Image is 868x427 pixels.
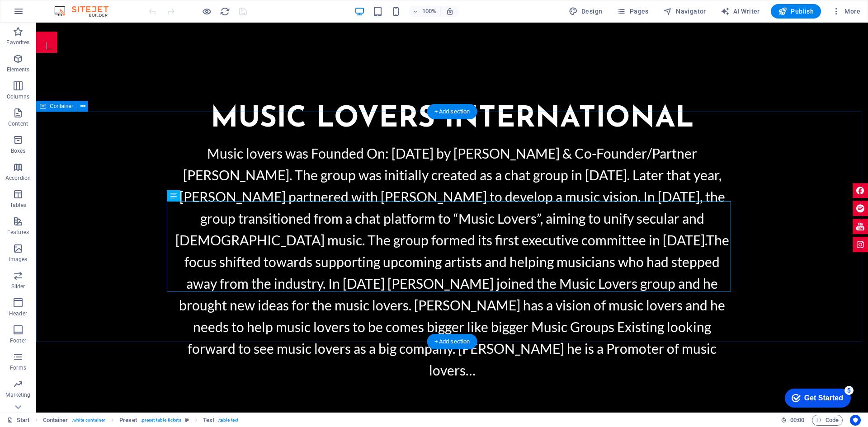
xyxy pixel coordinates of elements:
[119,415,137,426] span: Click to select. Double-click to edit
[613,4,652,19] button: Pages
[832,7,860,16] span: More
[409,6,441,17] button: 100%
[790,415,804,426] span: 00 00
[565,4,606,19] button: Design
[5,391,30,399] p: Marketing
[850,415,861,426] button: Usercentrics
[427,334,477,349] div: + Add section
[201,6,212,17] button: Click here to leave preview mode and continue editing
[218,415,238,426] span: . table-text
[43,415,239,426] nav: breadcrumb
[797,417,798,423] span: :
[663,7,706,16] span: Navigator
[10,337,26,344] p: Footer
[781,415,805,426] h6: Session time
[717,4,764,19] button: AI Writer
[7,66,30,73] p: Elements
[7,93,29,100] p: Columns
[141,415,181,426] span: . preset-table-tickets
[7,5,73,23] div: Get Started 5 items remaining, 0% complete
[565,4,606,19] div: Design (Ctrl+Alt+Y)
[72,415,106,426] span: . white-container
[67,2,76,11] div: 5
[7,415,30,426] a: Click to cancel selection. Double-click to open Pages
[27,10,66,18] div: Get Started
[721,7,760,16] span: AI Writer
[828,4,864,19] button: More
[11,283,25,290] p: Slider
[5,174,31,182] p: Accordion
[220,6,230,17] i: Reload page
[812,415,843,426] button: Code
[8,120,28,127] p: Content
[778,7,814,16] span: Publish
[52,6,120,17] img: Editor Logo
[816,415,839,426] span: Code
[9,310,27,317] p: Header
[43,415,68,426] span: Click to select. Double-click to edit
[50,103,73,109] span: Container
[10,202,26,209] p: Tables
[10,364,26,371] p: Forms
[422,6,437,17] h6: 100%
[185,418,189,422] i: This element is a customizable preset
[446,7,454,15] i: On resize automatically adjust zoom level to fit chosen device.
[427,104,477,119] div: + Add section
[9,256,28,263] p: Images
[7,229,29,236] p: Features
[203,415,214,426] span: Click to select. Double-click to edit
[6,39,29,46] p: Favorites
[219,6,230,17] button: reload
[617,7,648,16] span: Pages
[771,4,821,19] button: Publish
[569,7,603,16] span: Design
[11,147,26,155] p: Boxes
[660,4,710,19] button: Navigator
